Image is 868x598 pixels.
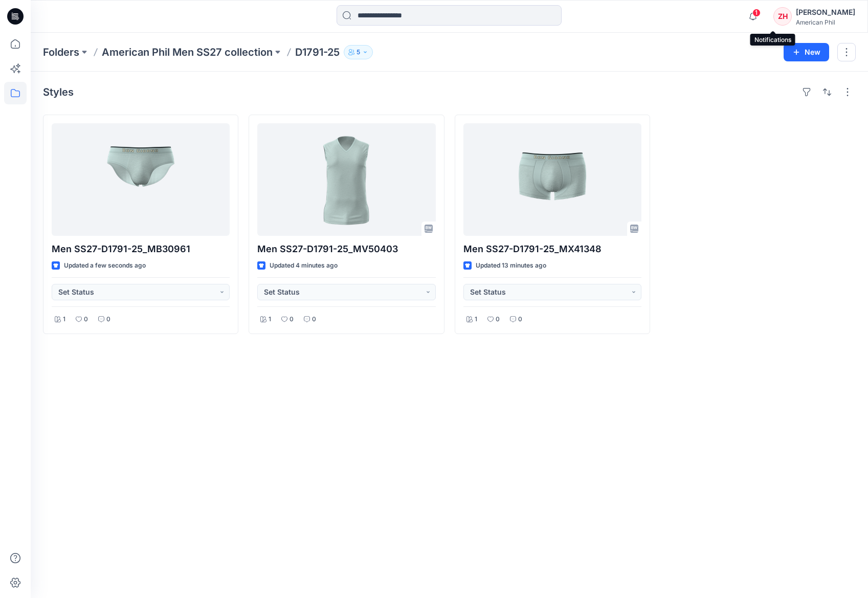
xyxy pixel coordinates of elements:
[63,314,65,325] p: 1
[463,242,641,256] p: Men SS27-D1791-25_MX41348
[796,6,855,18] div: [PERSON_NAME]
[463,123,641,236] a: Men SS27-D1791-25_MX41348
[270,260,338,271] p: Updated 4 minutes ago
[357,47,360,58] p: 5
[102,45,273,59] a: American Phil Men SS27 collection
[290,314,294,325] p: 0
[312,314,316,325] p: 0
[257,242,435,256] p: Men SS27-D1791-25_MV50403
[84,314,88,325] p: 0
[773,7,792,26] div: ZH
[43,86,74,98] h4: Styles
[518,314,522,325] p: 0
[496,314,500,325] p: 0
[295,45,340,59] p: D1791-25
[43,45,79,59] a: Folders
[257,123,435,236] a: Men SS27-D1791-25_MV50403
[52,123,230,236] a: Men SS27-D1791-25_MB30961
[752,9,761,17] span: 1
[476,260,546,271] p: Updated 13 minutes ago
[344,45,373,59] button: 5
[475,314,477,325] p: 1
[784,43,829,61] button: New
[796,18,855,26] div: American Phil
[269,314,271,325] p: 1
[52,242,230,256] p: Men SS27-D1791-25_MB30961
[64,260,146,271] p: Updated a few seconds ago
[106,314,110,325] p: 0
